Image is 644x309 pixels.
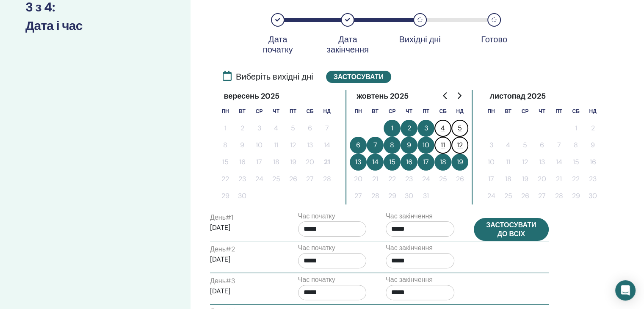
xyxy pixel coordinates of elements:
[301,103,318,120] th: субота
[474,218,549,241] button: Застосувати до всіх
[367,103,384,120] th: вівторок
[318,171,335,188] button: 28
[483,103,500,120] th: понеділок
[210,212,233,223] label: День # 1
[301,120,318,137] button: 6
[615,280,636,301] div: Open Intercom Messenger
[584,137,601,154] button: 9
[500,171,517,188] button: 18
[350,90,416,103] div: жовтень 2025
[217,188,234,204] button: 29
[533,188,550,204] button: 27
[251,103,268,120] th: середа
[483,137,500,154] button: 3
[434,137,451,154] button: 11
[386,211,433,221] label: Час закінчення
[268,120,285,137] button: 4
[268,103,285,120] th: четвер
[251,120,268,137] button: 3
[567,154,584,171] button: 15
[217,171,234,188] button: 22
[268,137,285,154] button: 11
[217,103,234,120] th: понеділок
[451,103,468,120] th: неділя
[452,87,466,104] button: Go to next month
[417,120,434,137] button: 3
[517,171,533,188] button: 19
[417,188,434,204] button: 31
[417,154,434,171] button: 17
[210,223,279,233] p: [DATE]
[386,243,433,253] label: Час закінчення
[268,171,285,188] button: 25
[401,171,417,188] button: 23
[217,90,286,103] div: вересень 2025
[500,188,517,204] button: 25
[417,137,434,154] button: 10
[301,137,318,154] button: 13
[298,275,335,285] label: Час початку
[384,154,401,171] button: 15
[251,137,268,154] button: 10
[517,188,533,204] button: 26
[318,120,335,137] button: 7
[257,34,299,55] div: Дата початку
[584,171,601,188] button: 23
[434,103,451,120] th: субота
[234,137,251,154] button: 9
[550,137,567,154] button: 7
[417,103,434,120] th: п’ятниця
[210,286,279,296] p: [DATE]
[217,137,234,154] button: 8
[367,188,384,204] button: 28
[500,103,517,120] th: вівторок
[451,120,468,137] button: 5
[367,171,384,188] button: 21
[386,275,433,285] label: Час закінчення
[434,154,451,171] button: 18
[268,154,285,171] button: 18
[451,171,468,188] button: 26
[285,120,301,137] button: 5
[298,243,335,253] label: Час початку
[223,70,313,83] span: Виберіть вихідні дні
[550,188,567,204] button: 28
[517,137,533,154] button: 5
[451,154,468,171] button: 19
[285,103,301,120] th: п’ятниця
[550,154,567,171] button: 14
[500,137,517,154] button: 4
[483,154,500,171] button: 10
[25,18,165,33] h3: Дата і час
[285,154,301,171] button: 19
[533,137,550,154] button: 6
[517,154,533,171] button: 12
[350,154,367,171] button: 13
[298,211,335,221] label: Час початку
[217,120,234,137] button: 1
[251,154,268,171] button: 17
[384,171,401,188] button: 22
[401,154,417,171] button: 16
[533,103,550,120] th: четвер
[210,244,235,254] label: День # 2
[210,254,279,265] p: [DATE]
[567,188,584,204] button: 29
[350,188,367,204] button: 27
[301,171,318,188] button: 27
[234,120,251,137] button: 2
[451,137,468,154] button: 12
[584,120,601,137] button: 2
[326,71,391,83] button: Застосувати
[234,103,251,120] th: вівторок
[326,34,369,55] div: Дата закінчення
[567,137,584,154] button: 8
[550,171,567,188] button: 21
[584,154,601,171] button: 16
[401,137,417,154] button: 9
[234,188,251,204] button: 30
[417,171,434,188] button: 24
[434,171,451,188] button: 25
[584,103,601,120] th: неділя
[285,171,301,188] button: 26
